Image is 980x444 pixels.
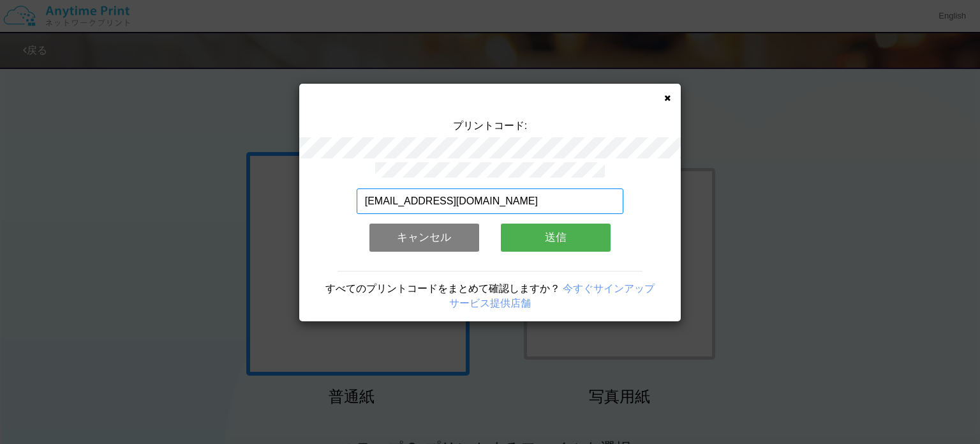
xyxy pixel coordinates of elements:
[357,188,624,214] input: メールアドレス
[369,224,479,252] button: キャンセル
[563,283,655,294] a: 今すぐサインアップ
[453,120,527,131] span: プリントコード:
[325,283,560,294] span: すべてのプリントコードをまとめて確認しますか？
[449,298,531,309] a: サービス提供店舗
[501,224,611,252] button: 送信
